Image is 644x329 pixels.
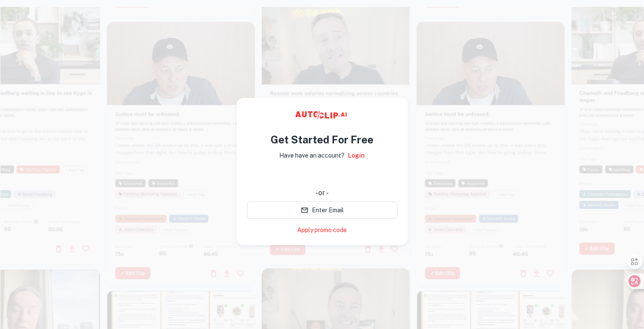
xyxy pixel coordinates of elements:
iframe: To enrich screen reader interactions, please activate Accessibility in Grammarly extension settings [243,166,402,185]
h4: Get Started For Free [271,132,373,147]
button: Enter Email [247,202,397,219]
a: Login [348,151,365,160]
a: Apply promo code [297,226,347,235]
div: - or - [247,188,397,198]
p: Have have an account? [279,151,345,160]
